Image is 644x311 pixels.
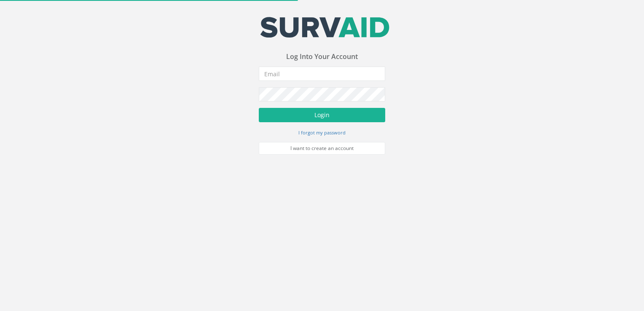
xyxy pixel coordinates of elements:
[298,129,346,136] a: I forgot my password
[259,53,385,61] h3: Log Into Your Account
[259,67,385,81] input: Email
[259,142,385,155] a: I want to create an account
[259,108,385,122] button: Login
[298,129,346,136] small: I forgot my password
